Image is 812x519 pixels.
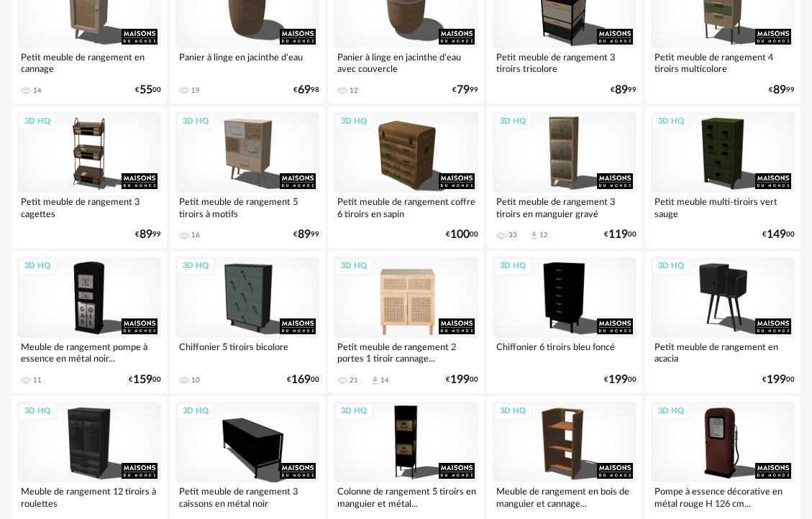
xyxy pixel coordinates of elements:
[328,251,483,393] a: 3D HQ Petit meuble de rangement 2 portes 1 tiroir cannage... 21 Download icon 14 €19900
[135,86,161,95] div: € 00
[529,230,539,241] span: Download icon
[334,113,373,131] div: 3D HQ
[350,376,358,385] div: 21
[334,338,478,367] div: Petit meuble de rangement 2 portes 1 tiroir cannage...
[380,376,389,385] div: 14
[651,482,795,511] div: Pompe à essence décorative en métal rouge H 126 cm...
[18,403,57,421] div: 3D HQ
[493,48,637,77] div: Petit meuble de rangement 3 tiroirs tricolore
[291,375,311,385] span: 169
[446,230,478,239] div: € 00
[334,48,478,77] div: Panier à linge en jacinthe d'eau avec couvercle
[191,376,200,385] div: 10
[651,193,795,221] div: Petit meuble multi-tiroirs vert sauge
[762,375,795,385] div: € 00
[457,86,470,95] span: 79
[133,375,152,385] span: 159
[191,231,200,239] div: 16
[17,338,161,367] div: Meuble de rangement pompe à essence en métal noir...
[450,375,470,385] span: 199
[170,106,325,249] a: 3D HQ Petit meuble de rangement 5 tiroirs à motifs 16 €8999
[12,106,167,249] a: 3D HQ Petit meuble de rangement 3 cagettes €8999
[539,231,548,239] div: 12
[293,230,319,239] div: € 99
[334,482,478,511] div: Colonne de rangement 5 tiroirs en manguier et métal...
[762,230,795,239] div: € 00
[615,86,628,95] span: 89
[191,86,200,95] div: 19
[293,86,319,95] div: € 98
[645,106,800,249] a: 3D HQ Petit meuble multi-tiroirs vert sauge €14900
[652,113,690,131] div: 3D HQ
[17,482,161,511] div: Meuble de rangement 12 tiroirs à roulettes
[769,86,795,95] div: € 99
[645,251,800,393] a: 3D HQ Petit meuble de rangement en acacia €19900
[604,230,637,239] div: € 00
[604,375,637,385] div: € 00
[493,482,637,511] div: Meuble de rangement en bois de manguier et cannage...
[446,375,478,385] div: € 00
[651,338,795,367] div: Petit meuble de rangement en acacia
[608,375,628,385] span: 199
[33,376,42,385] div: 11
[175,482,319,511] div: Petit meuble de rangement 3 caissons en métal noir
[17,193,161,221] div: Petit meuble de rangement 3 cagettes
[334,193,478,221] div: Petit meuble de rangement coffre 6 tiroirs en sapin
[140,86,152,95] span: 55
[487,106,642,249] a: 3D HQ Petit meuble de rangement 3 tiroirs en manguier gravé 33 Download icon 12 €11900
[17,48,161,77] div: Petit meuble de rangement en cannage
[334,257,373,275] div: 3D HQ
[767,230,786,239] span: 149
[298,230,311,239] span: 89
[170,251,325,393] a: 3D HQ Chiffonier 5 tiroirs bicolore 10 €16900
[176,257,215,275] div: 3D HQ
[370,375,380,386] span: Download icon
[328,106,483,249] a: 3D HQ Petit meuble de rangement coffre 6 tiroirs en sapin €10000
[298,86,311,95] span: 69
[493,113,532,131] div: 3D HQ
[175,48,319,77] div: Panier à linge en jacinthe d'eau
[176,403,215,421] div: 3D HQ
[18,257,57,275] div: 3D HQ
[493,257,532,275] div: 3D HQ
[33,86,42,95] div: 14
[652,403,690,421] div: 3D HQ
[176,113,215,131] div: 3D HQ
[652,257,690,275] div: 3D HQ
[135,230,161,239] div: € 99
[508,231,517,239] div: 33
[608,230,628,239] span: 119
[175,338,319,367] div: Chiffonier 5 tiroirs bicolore
[493,403,532,421] div: 3D HQ
[487,251,642,393] a: 3D HQ Chiffonier 6 tiroirs bleu foncé €19900
[651,48,795,77] div: Petit meuble de rangement 4 tiroirs multicolore
[334,403,373,421] div: 3D HQ
[767,375,786,385] span: 199
[450,230,470,239] span: 100
[493,338,637,367] div: Chiffonier 6 tiroirs bleu foncé
[493,193,637,221] div: Petit meuble de rangement 3 tiroirs en manguier gravé
[773,86,786,95] span: 89
[12,251,167,393] a: 3D HQ Meuble de rangement pompe à essence en métal noir... 11 €15900
[452,86,478,95] div: € 99
[18,113,57,131] div: 3D HQ
[175,193,319,221] div: Petit meuble de rangement 5 tiroirs à motifs
[350,86,358,95] div: 12
[611,86,637,95] div: € 99
[129,375,161,385] div: € 00
[140,230,152,239] span: 89
[287,375,319,385] div: € 00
